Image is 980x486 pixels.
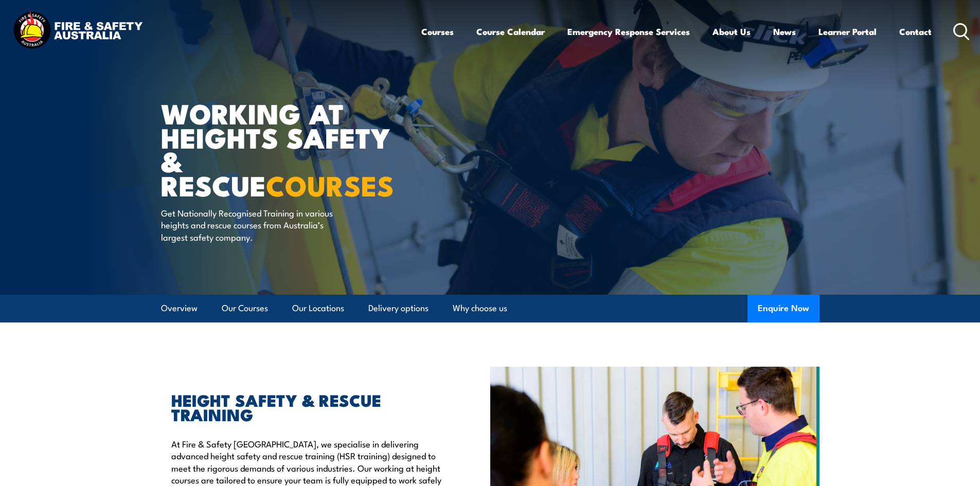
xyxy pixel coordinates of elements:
[222,295,268,322] a: Our Courses
[421,18,454,45] a: Courses
[171,392,443,421] h2: HEIGHT SAFETY & RESCUE TRAINING
[712,18,751,45] a: About Us
[453,295,507,322] a: Why choose us
[292,295,344,322] a: Our Locations
[747,295,819,322] button: Enquire Now
[773,18,796,45] a: News
[368,295,429,322] a: Delivery options
[899,18,932,45] a: Contact
[476,18,545,45] a: Course Calendar
[161,295,198,322] a: Overview
[161,101,415,197] h1: WORKING AT HEIGHTS SAFETY & RESCUE
[266,163,394,206] strong: COURSES
[161,207,349,243] p: Get Nationally Recognised Training in various heights and rescue courses from Australia’s largest...
[567,18,690,45] a: Emergency Response Services
[818,18,877,45] a: Learner Portal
